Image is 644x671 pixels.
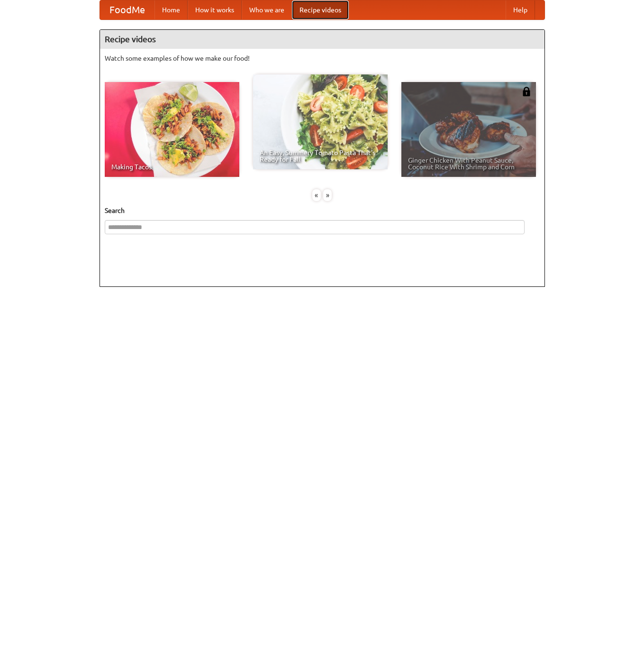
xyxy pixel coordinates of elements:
p: Watch some examples of how we make our food! [105,54,540,63]
img: 483408.png [522,87,531,96]
h5: Search [105,206,540,215]
a: An Easy, Summery Tomato Pasta That's Ready for Fall [253,74,388,169]
a: FoodMe [100,0,154,19]
h4: Recipe videos [100,30,544,49]
div: « [312,189,321,201]
span: Making Tacos [111,164,233,170]
a: How it works [188,0,242,19]
a: Making Tacos [105,82,239,177]
div: » [323,189,332,201]
a: Help [506,0,535,19]
a: Who we are [242,0,292,19]
span: An Easy, Summery Tomato Pasta That's Ready for Fall [260,149,381,163]
a: Home [154,0,188,19]
a: Recipe videos [292,0,349,19]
